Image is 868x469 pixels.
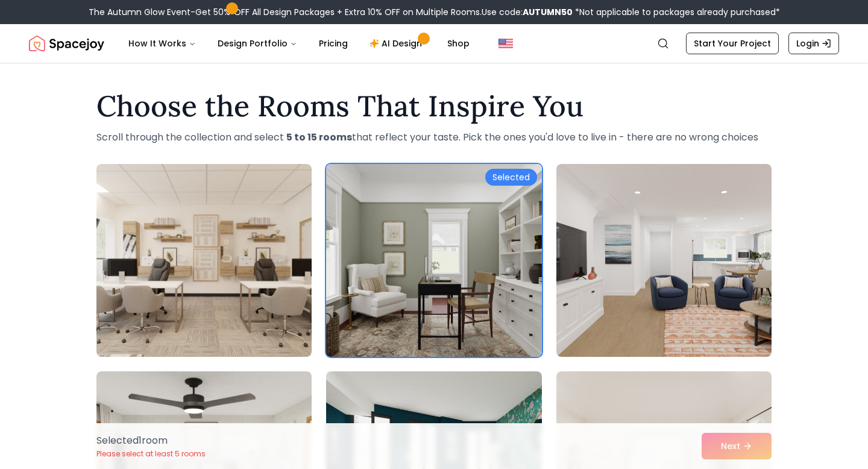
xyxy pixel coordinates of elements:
img: Spacejoy Logo [29,31,104,55]
img: Room room-1 [96,164,312,357]
button: How It Works [119,31,206,55]
a: Pricing [309,31,357,55]
span: *Not applicable to packages already purchased* [573,6,780,18]
a: Shop [438,31,479,55]
a: Spacejoy [29,31,104,55]
img: United States [498,36,513,51]
p: Scroll through the collection and select that reflect your taste. Pick the ones you'd love to liv... [96,130,772,145]
nav: Main [119,31,479,55]
div: The Autumn Glow Event-Get 50% OFF All Design Packages + Extra 10% OFF on Multiple Rooms. [89,6,780,18]
strong: 5 to 15 rooms [286,130,352,144]
img: Room room-3 [556,164,772,357]
a: AI Design [360,31,435,55]
h1: Choose the Rooms That Inspire You [96,92,772,121]
a: Start Your Project [686,33,779,54]
img: Room room-2 [321,159,547,362]
b: AUTUMN50 [523,6,573,18]
span: Use code: [482,6,573,18]
a: Login [788,33,839,54]
div: Selected [485,169,537,186]
p: Selected 1 room [96,433,206,448]
nav: Global [29,24,839,63]
button: Design Portfolio [208,31,307,55]
p: Please select at least 5 rooms [96,449,206,459]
